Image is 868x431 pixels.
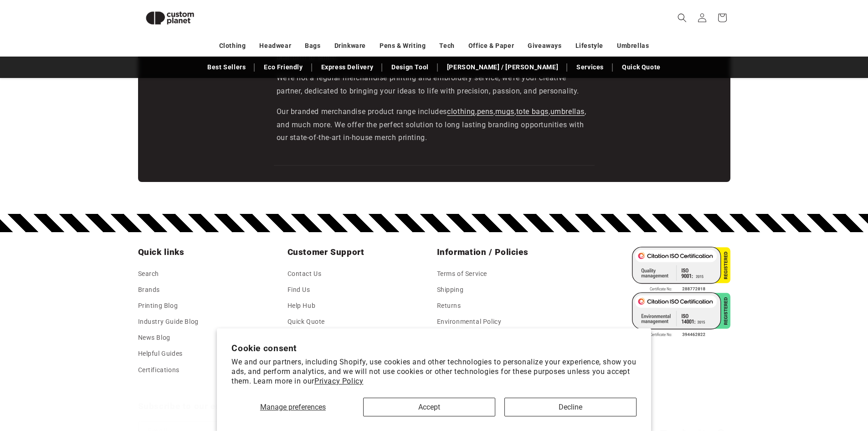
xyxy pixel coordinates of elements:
[231,358,637,386] p: We and our partners, including Shopify, use cookies and other technologies to personalize your ex...
[363,398,495,416] button: Accept
[632,247,730,292] img: ISO 9001 Certified
[274,25,595,145] div: About Us
[231,343,637,353] h2: Cookie consent
[387,59,433,75] a: Design Tool
[437,314,502,330] a: Environmental Policy
[138,314,199,330] a: Industry Guide Blog
[437,282,464,298] a: Shipping
[495,107,514,116] a: mugs
[516,107,549,116] a: tote bags
[288,314,325,330] a: Quick Quote
[572,59,608,75] a: Services
[437,298,461,314] a: Returns
[439,38,454,54] a: Tech
[288,247,431,258] h2: Customer Support
[468,38,514,54] a: Office & Paper
[504,398,637,416] button: Decline
[317,59,378,75] a: Express Delivery
[716,332,868,431] iframe: Chat Widget
[259,38,291,54] a: Headwear
[260,403,326,411] span: Manage preferences
[477,107,493,116] a: pens
[203,59,250,75] a: Best Sellers
[274,151,595,165] iframe: Customer reviews powered by Trustpilot
[138,247,282,258] h2: Quick links
[314,377,363,385] a: Privacy Policy
[288,268,322,282] a: Contact Us
[617,38,649,54] a: Umbrellas
[442,59,563,75] a: [PERSON_NAME] / [PERSON_NAME]
[138,282,160,298] a: Brands
[437,247,581,258] h2: Information / Policies
[380,38,426,54] a: Pens & Writing
[288,282,310,298] a: Find Us
[528,38,561,54] a: Giveaways
[672,8,692,28] summary: Search
[437,268,488,282] a: Terms of Service
[277,105,592,145] p: Our branded merchandise product range includes , , , , , and much more. We offer the perfect solu...
[305,38,320,54] a: Bags
[259,59,307,75] a: Eco Friendly
[550,107,585,116] a: umbrellas
[138,401,611,412] h2: Subscribe to our emails
[138,362,180,378] a: Certifications
[288,298,316,314] a: Help Hub
[138,4,202,32] img: Custom Planet
[575,38,603,54] a: Lifestyle
[334,38,366,54] a: Drinkware
[277,72,592,98] p: We’re not a regular merchandise printing and embroidery service; we’re your creative partner, ded...
[219,38,246,54] a: Clothing
[632,292,730,338] img: ISO 14001 Certified
[138,298,178,314] a: Printing Blog
[617,59,665,75] a: Quick Quote
[138,330,170,346] a: News Blog
[138,268,159,282] a: Search
[231,398,354,416] button: Manage preferences
[138,346,183,362] a: Helpful Guides
[447,107,475,116] a: clothing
